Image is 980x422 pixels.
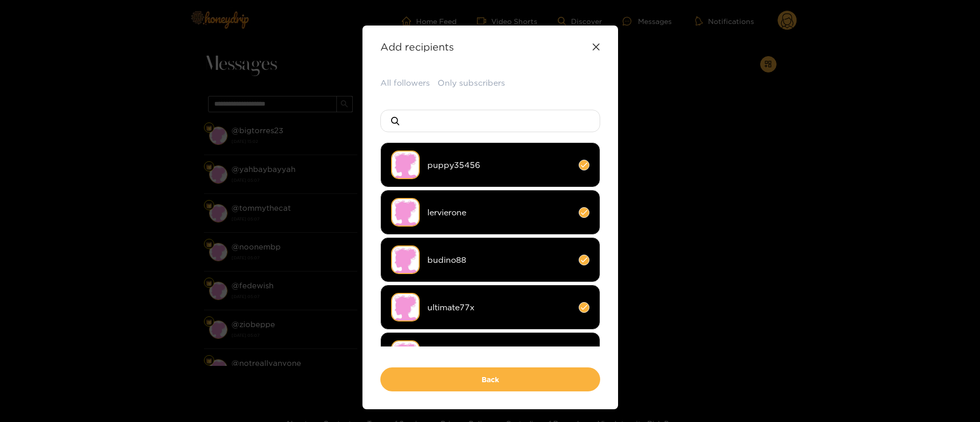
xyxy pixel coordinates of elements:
[391,293,420,321] img: no-avatar.png
[380,41,454,53] strong: Add recipients
[380,77,430,89] button: All followers
[391,198,420,227] img: no-avatar.png
[438,77,505,89] button: Only subscribers
[427,254,571,266] span: budino88
[391,245,420,274] img: no-avatar.png
[380,367,600,391] button: Back
[427,207,571,218] span: lervierone
[427,302,571,313] span: ultimate77x
[427,159,571,171] span: puppy35456
[391,151,420,179] img: no-avatar.png
[391,340,420,369] img: no-avatar.png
